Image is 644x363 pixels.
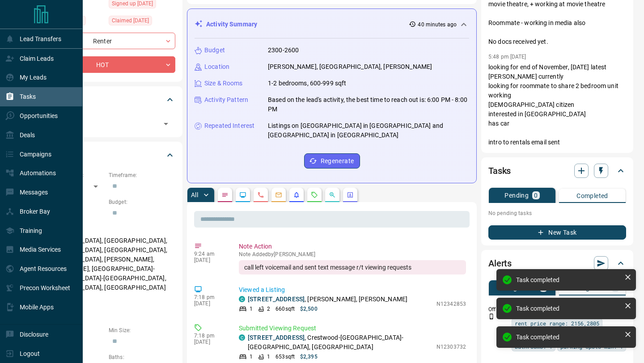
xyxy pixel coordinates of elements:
[488,253,626,274] div: Alerts
[194,251,225,257] p: 9:24 am
[239,191,246,198] svg: Lead Browsing Activity
[248,295,305,303] a: [STREET_ADDRESS]
[191,192,198,198] p: All
[250,353,253,361] p: 1
[239,334,245,341] div: condos.ca
[206,20,257,29] p: Activity Summary
[576,193,608,199] p: Completed
[516,305,621,312] div: Task completed
[195,16,469,33] div: Activity Summary40 minutes ago
[194,300,225,307] p: [DATE]
[293,191,300,198] svg: Listing Alerts
[436,300,466,308] p: N12342853
[250,305,253,313] p: 1
[418,21,457,29] p: 40 minutes ago
[504,192,529,198] p: Pending
[300,353,318,361] p: $2,395
[112,16,149,25] span: Claimed [DATE]
[275,191,282,198] svg: Emails
[239,296,245,302] div: condos.ca
[268,62,432,72] p: [PERSON_NAME], [GEOGRAPHIC_DATA], [PERSON_NAME]
[436,343,466,351] p: N12303732
[267,353,270,361] p: 1
[275,353,295,361] p: 653 sqft
[38,144,175,166] div: Criteria
[109,326,175,334] p: Min Size:
[534,192,538,198] p: 0
[268,95,469,114] p: Based on the lead's activity, the best time to reach out is: 6:00 PM - 8:00 PM
[194,339,225,345] p: [DATE]
[488,256,512,270] h2: Alerts
[239,242,466,251] p: Note Action
[248,334,305,341] a: [STREET_ADDRESS]
[109,198,175,206] p: Budget:
[194,257,225,263] p: [DATE]
[204,79,243,88] p: Size & Rooms
[488,160,626,181] div: Tasks
[248,333,432,352] p: , Crestwood-[GEOGRAPHIC_DATA]-[GEOGRAPHIC_DATA], [GEOGRAPHIC_DATA]
[194,294,225,300] p: 7:18 pm
[38,56,175,73] div: HOT
[268,121,469,140] p: Listings on [GEOGRAPHIC_DATA] in [GEOGRAPHIC_DATA] and [GEOGRAPHIC_DATA] in [GEOGRAPHIC_DATA]
[109,171,175,179] p: Timeframe:
[109,16,175,28] div: Fri Nov 01 2024
[329,191,336,198] svg: Opportunities
[488,207,626,220] p: No pending tasks
[239,260,466,274] div: call left voicemail and sent text message r/t viewing requests
[488,225,626,240] button: New Task
[38,300,175,308] p: Motivation:
[38,33,175,49] div: Renter
[239,324,466,333] p: Submitted Viewing Request
[516,276,621,283] div: Task completed
[204,46,225,55] p: Budget
[275,305,295,313] p: 660 sqft
[268,79,346,88] p: 1-2 bedrooms, 600-999 sqft
[347,191,354,198] svg: Agent Actions
[488,305,506,313] p: Off
[239,285,466,295] p: Viewed a Listing
[204,95,248,105] p: Activity Pattern
[488,54,526,60] p: 5:48 pm [DATE]
[38,233,175,295] p: [GEOGRAPHIC_DATA], [GEOGRAPHIC_DATA], [GEOGRAPHIC_DATA], [GEOGRAPHIC_DATA], [GEOGRAPHIC_DATA], [P...
[268,46,299,55] p: 2300-2600
[311,191,318,198] svg: Requests
[239,251,466,257] p: Note Added by [PERSON_NAME]
[204,62,229,72] p: Location
[109,353,175,361] p: Baths:
[300,305,318,313] p: $2,500
[304,153,360,169] button: Regenerate
[257,191,264,198] svg: Calls
[194,333,225,339] p: 7:18 pm
[38,89,175,110] div: Tags
[488,63,626,147] p: looking for end of November, [DATE] latest [PERSON_NAME] currently looking for roommate to share ...
[221,191,229,198] svg: Notes
[38,225,175,233] p: Areas Searched:
[267,305,270,313] p: 2
[160,118,172,130] button: Open
[488,313,495,320] svg: Push Notification Only
[488,164,511,178] h2: Tasks
[248,295,407,304] p: , [PERSON_NAME], [PERSON_NAME]
[204,121,254,131] p: Repeated Interest
[516,333,621,341] div: Task completed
